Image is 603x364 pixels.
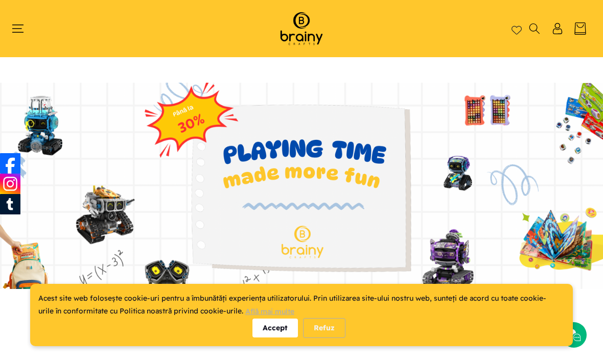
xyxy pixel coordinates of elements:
a: Wishlist page link [512,23,522,34]
img: Brainy Crafts [271,10,332,47]
summary: Meniu [16,23,29,34]
a: Află mai multe [245,307,294,316]
div: Accept [252,319,298,337]
div: Acest site web folosește cookie-uri pentru a îmbunătăți experiența utilizatorului. Prin utilizare... [38,292,565,318]
img: Chat icon [566,327,582,343]
summary: Căutați [528,23,541,34]
div: Refuz [303,318,345,338]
